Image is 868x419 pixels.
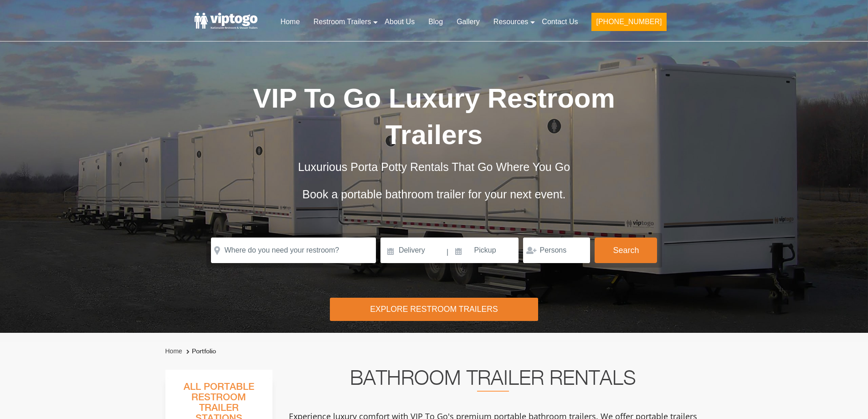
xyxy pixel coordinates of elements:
span: VIP To Go Luxury Restroom Trailers [253,83,615,150]
a: Restroom Trailers [307,12,378,32]
input: Delivery [380,238,446,263]
span: Book a portable bathroom trailer for your next event. [302,188,565,201]
a: Blog [421,12,450,32]
a: Contact Us [535,12,585,32]
input: Persons [523,238,590,263]
a: Resources [487,12,535,32]
input: Pickup [450,238,519,263]
li: Portfolio [184,346,216,357]
button: [PHONE_NUMBER] [591,13,666,31]
a: Gallery [450,12,487,32]
h2: Bathroom Trailer Rentals [285,370,701,392]
input: Where do you need your restroom? [211,238,376,263]
span: Luxurious Porta Potty Rentals That Go Where You Go [298,160,570,173]
div: Explore Restroom Trailers [330,298,538,321]
a: [PHONE_NUMBER] [585,12,673,36]
button: Search [595,238,657,263]
span: | [447,238,448,267]
a: About Us [378,12,421,32]
a: Home [273,12,307,32]
a: Home [165,347,182,355]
